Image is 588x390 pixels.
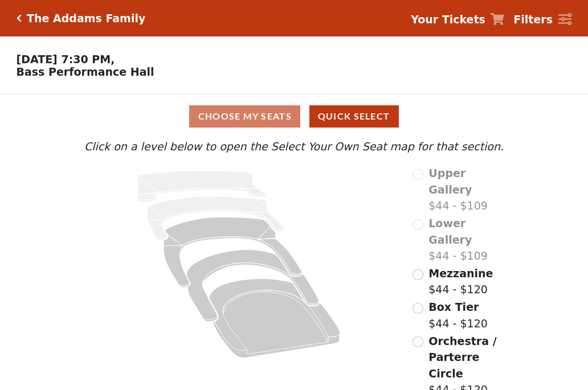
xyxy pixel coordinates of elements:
button: Quick Select [309,105,399,128]
path: Orchestra / Parterre Circle - Seats Available: 116 [209,279,341,358]
p: Click on a level below to open the Select Your Own Seat map for that section. [81,138,507,155]
label: $44 - $120 [428,265,493,298]
h5: The Addams Family [27,12,145,25]
path: Lower Gallery - Seats Available: 0 [148,196,285,240]
strong: Filters [513,13,553,26]
a: Your Tickets [411,11,504,28]
label: $44 - $109 [428,165,507,214]
span: Lower Gallery [428,217,472,246]
label: $44 - $120 [428,299,488,331]
span: Box Tier [428,301,479,313]
path: Upper Gallery - Seats Available: 0 [137,171,267,202]
a: Filters [513,11,571,28]
span: Orchestra / Parterre Circle [428,335,496,380]
span: Mezzanine [428,267,493,280]
a: Click here to go back to filters [17,14,22,22]
span: Upper Gallery [428,167,472,196]
label: $44 - $109 [428,215,507,264]
strong: Your Tickets [411,13,485,26]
